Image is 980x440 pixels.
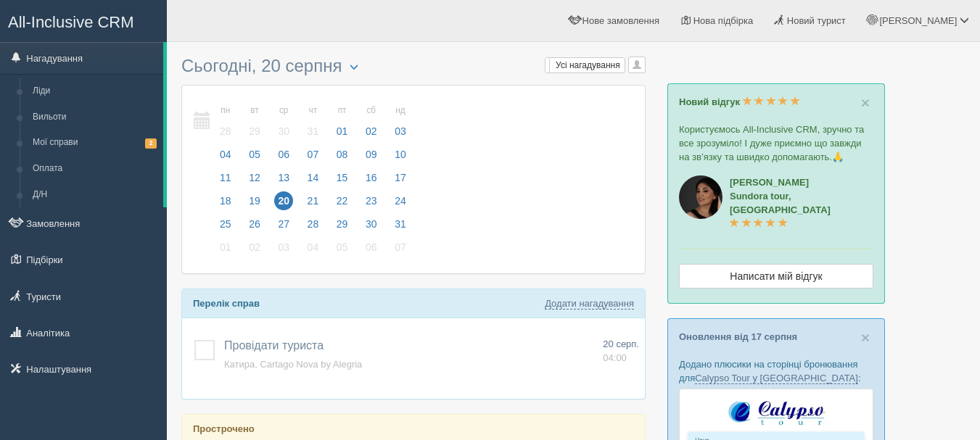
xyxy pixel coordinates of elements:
span: 06 [362,238,381,257]
a: ср 30 [270,96,297,146]
span: 10 [391,145,410,164]
a: 19 [241,193,268,216]
small: чт [304,104,323,117]
a: 04 [300,239,327,262]
a: 02 [241,239,268,262]
a: 23 [358,193,385,216]
a: 28 [300,216,327,239]
span: 20 серп. [603,339,639,349]
span: Усі нагадування [556,60,620,70]
a: Провідати туриста [224,339,324,352]
a: 29 [329,216,356,239]
a: All-Inclusive CRM [1,1,166,41]
small: пн [216,104,235,117]
span: 29 [245,122,264,141]
span: 2 [145,138,157,148]
a: сб 02 [358,96,385,146]
small: нд [391,104,410,117]
small: пт [333,104,352,117]
span: 25 [216,215,235,233]
p: Додано плюсики на сторінці бронювання для : [679,357,873,385]
span: [PERSON_NAME] [879,15,957,26]
span: 09 [362,145,381,164]
a: [PERSON_NAME]Sundora tour, [GEOGRAPHIC_DATA] [730,177,831,229]
a: 20 серп. 04:00 [603,338,639,365]
span: 14 [304,168,323,187]
a: 15 [329,170,356,193]
a: 06 [358,239,385,262]
span: 02 [245,238,264,257]
a: Оновлення від 17 серпня [679,331,797,342]
a: 06 [270,146,297,170]
span: 21 [304,191,323,210]
span: 28 [304,215,323,233]
span: 05 [245,145,264,164]
span: 30 [274,122,293,141]
button: Close [861,95,870,110]
h3: Сьогодні, 20 серпня [181,57,646,78]
span: 07 [304,145,323,164]
span: 30 [362,215,381,233]
small: сб [362,104,381,117]
span: 28 [216,122,235,141]
span: 02 [362,122,381,141]
small: ср [274,104,293,117]
span: 31 [391,215,410,233]
span: 20 [274,191,293,210]
a: 10 [387,146,411,170]
span: 12 [245,168,264,187]
a: Написати мій відгук [679,264,873,289]
span: 15 [333,168,352,187]
span: 03 [391,122,410,141]
a: пт 01 [329,96,356,146]
a: пн 28 [212,96,239,146]
a: 12 [241,170,268,193]
span: 31 [304,122,323,141]
b: Перелік справ [193,298,260,309]
a: 04 [212,146,239,170]
a: Новий відгук [679,96,800,107]
a: 05 [241,146,268,170]
a: Ліди [26,78,163,104]
span: 22 [333,191,352,210]
a: 30 [358,216,385,239]
a: вт 29 [241,96,268,146]
a: 09 [358,146,385,170]
span: 03 [274,238,293,257]
a: 20 [270,193,297,216]
a: Calypso Tour у [GEOGRAPHIC_DATA] [695,373,858,384]
span: 24 [391,191,410,210]
span: 27 [274,215,293,233]
span: Катира, Cartago Nova by Alegria [224,359,362,370]
a: Мої справи2 [26,130,163,156]
span: 11 [216,168,235,187]
a: 07 [387,239,411,262]
a: нд 03 [387,96,411,146]
span: Нове замовлення [582,15,659,26]
a: 21 [300,193,327,216]
span: 19 [245,191,264,210]
a: 27 [270,216,297,239]
a: Вильоти [26,104,163,130]
span: 23 [362,191,381,210]
span: 16 [362,168,381,187]
a: 16 [358,170,385,193]
span: 04:00 [603,352,627,363]
span: 13 [274,168,293,187]
a: 24 [387,193,411,216]
a: Додати нагадування [545,298,634,310]
a: 31 [387,216,411,239]
span: × [861,329,870,346]
a: 11 [212,170,239,193]
a: 17 [387,170,411,193]
a: 08 [329,146,356,170]
a: 07 [300,146,327,170]
span: 06 [274,145,293,164]
span: Новий турист [787,15,846,26]
span: Нова підбірка [693,15,754,26]
span: × [861,94,870,111]
span: 29 [333,215,352,233]
a: чт 31 [300,96,327,146]
a: 05 [329,239,356,262]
